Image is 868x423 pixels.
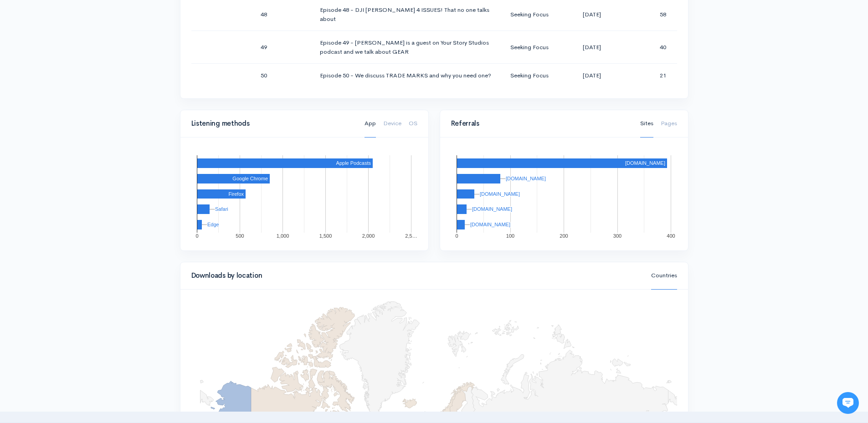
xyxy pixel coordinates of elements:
text: 300 [613,233,621,239]
button: New conversation [14,121,168,139]
td: Seeking Focus [503,31,559,64]
iframe: gist-messenger-bubble-iframe [837,392,859,414]
text: Safari [215,206,228,212]
input: Search articles [26,171,163,189]
h4: Downloads by location [191,272,640,280]
text: [DOMAIN_NAME] [625,160,665,166]
text: 0 [195,233,198,239]
text: Google Chrome [232,176,268,181]
td: [DATE] [559,64,624,87]
p: Find an answer quickly [12,156,170,167]
td: Seeking Focus [503,64,559,87]
text: 500 [236,233,244,239]
svg: A chart. [191,148,417,240]
text: 100 [506,233,514,239]
td: Episode 50 - We discuss TRADE MARKS and why you need one? [313,64,503,87]
a: Device [383,110,401,138]
td: 40 [624,31,677,64]
td: 50 [253,64,313,87]
text: [DOMAIN_NAME] [480,191,520,197]
text: 0 [455,233,458,239]
h4: Listening methods [191,120,354,127]
h1: Hi 👋 [14,44,169,59]
text: 200 [560,233,568,239]
text: 2,000 [362,233,375,239]
text: 1,500 [319,233,332,239]
text: [DOMAIN_NAME] [506,176,546,181]
td: 49 [253,31,313,64]
a: Countries [651,262,677,290]
h4: Referrals [451,120,629,127]
text: Firefox [228,191,244,197]
text: 2,5… [405,233,417,239]
a: OS [409,110,417,138]
text: [DOMAIN_NAME] [470,222,510,227]
a: App [365,110,376,138]
span: New conversation [59,126,109,133]
h2: Just let us know if you need anything and we'll be happy to help! 🙂 [14,61,169,104]
a: Pages [661,110,677,138]
td: Episode 49 - [PERSON_NAME] is a guest on Your Story Studios podcast and we talk about GEAR [313,31,503,64]
text: Apple Podcasts [336,160,371,166]
td: 21 [624,64,677,87]
svg: A chart. [451,148,677,240]
td: [DATE] [559,31,624,64]
text: [DOMAIN_NAME] [472,206,512,212]
text: Edge [207,222,219,227]
text: 400 [667,233,675,239]
text: 1,000 [276,233,289,239]
a: Sites [640,110,653,138]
